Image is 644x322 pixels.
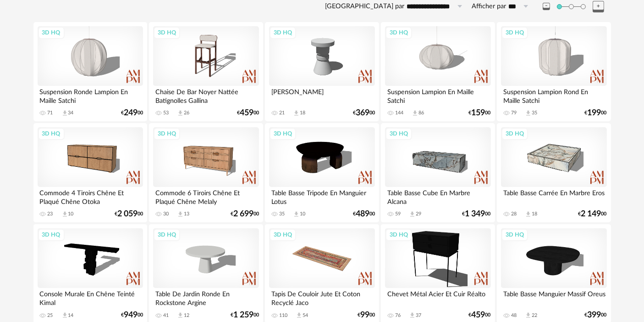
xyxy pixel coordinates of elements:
[511,211,517,217] div: 28
[38,86,143,104] div: Suspension Ronde Lampion En Maille Satchi
[385,27,412,39] div: 3D HQ
[233,211,253,217] span: 2 699
[38,229,65,241] div: 3D HQ
[48,110,53,116] div: 71
[353,110,375,116] div: € 00
[279,312,287,319] div: 110
[356,110,369,116] span: 369
[385,288,490,306] div: Chevet Métal Acier Et Cuir Réalto
[497,123,611,222] a: 3D HQ Table Basse Carrée En Marbre Eros 28 Download icon 18 €2 14900
[395,312,401,319] div: 76
[38,27,65,39] div: 3D HQ
[237,110,259,116] div: € 00
[48,312,53,319] div: 25
[462,211,491,217] div: € 00
[177,110,184,117] span: Download icon
[153,187,259,205] div: Commode 6 Tiroirs Chêne Et Plaqué Chêne Melaly
[269,86,374,104] div: [PERSON_NAME]
[279,211,285,217] div: 35
[68,211,74,217] div: 10
[163,110,169,116] div: 53
[115,211,143,217] div: € 00
[588,110,601,116] span: 199
[154,128,180,140] div: 3D HQ
[163,211,169,217] div: 30
[472,2,506,11] label: Afficher par
[38,128,65,140] div: 3D HQ
[360,312,369,318] span: 99
[231,312,259,318] div: € 00
[293,110,300,117] span: Download icon
[121,312,143,318] div: € 00
[153,288,259,306] div: Table De Jardin Ronde En Rockstone Argine
[163,312,169,319] div: 41
[532,211,537,217] div: 18
[497,22,611,121] a: 3D HQ Suspension Lampion Rond En Maille Satchi 79 Download icon 35 €19900
[381,123,495,222] a: 3D HQ Table Basse Cube En Marbre Alcana 59 Download icon 29 €1 34900
[588,312,601,318] span: 399
[418,110,424,116] div: 86
[270,27,296,39] div: 3D HQ
[532,110,537,116] div: 35
[416,312,421,319] div: 37
[416,211,421,217] div: 29
[325,2,405,11] label: [GEOGRAPHIC_DATA] par
[154,27,180,39] div: 3D HQ
[395,211,401,217] div: 59
[124,110,138,116] span: 249
[293,211,300,218] span: Download icon
[61,110,68,117] span: Download icon
[525,211,532,218] span: Download icon
[61,312,68,319] span: Download icon
[68,110,74,116] div: 34
[61,211,68,218] span: Download icon
[184,110,189,116] div: 26
[581,211,601,217] span: 2 149
[472,110,485,116] span: 159
[385,229,412,241] div: 3D HQ
[184,312,189,319] div: 12
[525,110,532,117] span: Download icon
[279,110,285,116] div: 21
[395,110,403,116] div: 144
[303,312,308,319] div: 54
[511,312,517,319] div: 48
[385,128,412,140] div: 3D HQ
[270,128,296,140] div: 3D HQ
[177,312,184,319] span: Download icon
[124,312,138,318] span: 949
[33,123,147,222] a: 3D HQ Commode 4 Tiroirs Chêne Et Plaqué Chêne Otoka 23 Download icon 10 €2 05900
[121,110,143,116] div: € 00
[265,123,379,222] a: 3D HQ Table Basse Tripode En Manguier Lotus 35 Download icon 10 €48900
[469,110,491,116] div: € 00
[184,211,189,217] div: 13
[270,229,296,241] div: 3D HQ
[38,288,143,306] div: Console Murale En Chêne Teinté Kimal
[240,110,253,116] span: 459
[358,312,375,318] div: € 00
[501,187,606,205] div: Table Basse Carrée En Marbre Eros
[300,211,305,217] div: 10
[585,312,607,318] div: € 00
[409,312,416,319] span: Download icon
[585,110,607,116] div: € 00
[48,211,53,217] div: 23
[296,312,303,319] span: Download icon
[525,312,532,319] span: Download icon
[117,211,138,217] span: 2 059
[38,187,143,205] div: Commode 4 Tiroirs Chêne Et Plaqué Chêne Otoka
[68,312,74,319] div: 14
[578,211,607,217] div: € 00
[465,211,485,217] span: 1 349
[33,22,147,121] a: 3D HQ Suspension Ronde Lampion En Maille Satchi 71 Download icon 34 €24900
[231,211,259,217] div: € 00
[381,22,495,121] a: 3D HQ Suspension Lampion En Maille Satchi 144 Download icon 86 €15900
[233,312,253,318] span: 1 259
[472,312,485,318] span: 459
[501,229,528,241] div: 3D HQ
[532,312,537,319] div: 22
[385,86,490,104] div: Suspension Lampion En Maille Satchi
[511,110,517,116] div: 79
[501,128,528,140] div: 3D HQ
[385,187,490,205] div: Table Basse Cube En Marbre Alcana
